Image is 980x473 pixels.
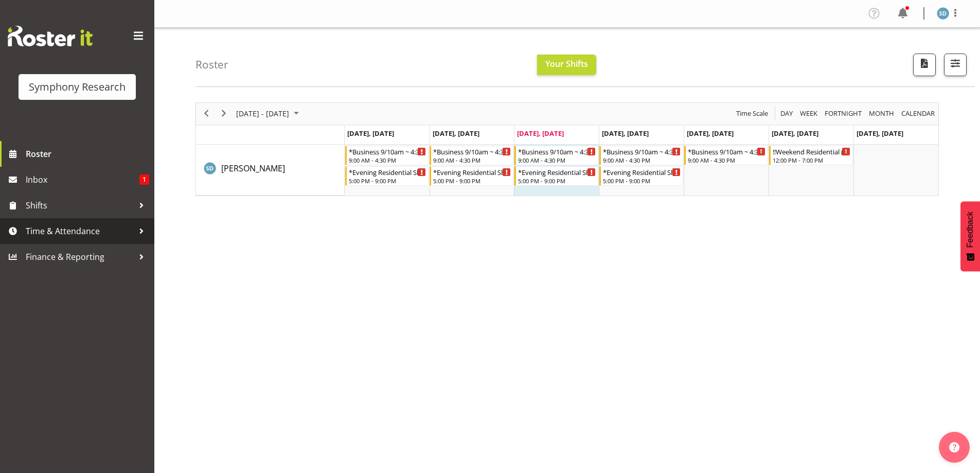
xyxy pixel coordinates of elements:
span: Finance & Reporting [26,249,134,265]
span: [DATE], [DATE] [517,129,564,138]
div: *Business 9/10am ~ 4:30pm [518,146,596,156]
button: Filter Shifts [944,54,967,76]
div: Shareen Davis"s event - !!Weekend Residential (Roster IT Shift Label) Begin From Saturday, Septem... [769,146,853,165]
div: Shareen Davis"s event - *Business 9/10am ~ 4:30pm Begin From Tuesday, September 16, 2025 at 9:00:... [430,146,513,165]
span: 1 [139,174,149,185]
span: [PERSON_NAME] [221,163,285,174]
img: help-xxl-2.png [949,442,959,452]
div: *Evening Residential Shift 5-9pm [603,167,681,177]
span: Week [799,107,818,120]
span: Month [868,107,895,120]
button: Timeline Day [779,107,795,120]
div: 9:00 AM - 4:30 PM [433,156,511,164]
div: *Business 9/10am ~ 4:30pm [433,146,511,156]
h4: Roster [195,59,228,71]
div: Shareen Davis"s event - *Evening Residential Shift 5-9pm Begin From Thursday, September 18, 2025 ... [599,166,683,186]
div: *Business 9/10am ~ 4:30pm [688,146,765,156]
div: Shareen Davis"s event - *Business 9/10am ~ 4:30pm Begin From Monday, September 15, 2025 at 9:00:0... [345,146,429,165]
button: Fortnight [823,107,864,120]
button: Month [900,107,937,120]
div: Shareen Davis"s event - *Business 9/10am ~ 4:30pm Begin From Thursday, September 18, 2025 at 9:00... [599,146,683,165]
span: Inbox [26,172,139,187]
span: [DATE], [DATE] [433,129,479,138]
div: 9:00 AM - 4:30 PM [603,156,681,164]
button: Download a PDF of the roster according to the set date range. [913,54,936,76]
div: *Evening Residential Shift 5-9pm [518,167,596,177]
div: *Evening Residential Shift 5-9pm [349,167,426,177]
div: next period [215,103,233,125]
td: Shareen Davis resource [196,145,345,196]
span: Fortnight [824,107,863,120]
span: [DATE], [DATE] [857,129,903,138]
button: Your Shifts [537,55,596,75]
div: *Business 9/10am ~ 4:30pm [603,146,681,156]
div: Symphony Research [29,79,126,95]
a: [PERSON_NAME] [221,162,285,174]
button: Previous [200,107,213,120]
div: *Evening Residential Shift 5-9pm [433,167,511,177]
div: 9:00 AM - 4:30 PM [688,156,765,164]
div: 5:00 PM - 9:00 PM [433,177,511,185]
button: Timeline Week [798,107,819,120]
span: Your Shifts [545,58,588,69]
button: Timeline Month [867,107,896,120]
div: Shareen Davis"s event - *Business 9/10am ~ 4:30pm Begin From Friday, September 19, 2025 at 9:00:0... [684,146,768,165]
button: Time Scale [735,107,770,120]
span: [DATE], [DATE] [772,129,818,138]
span: [DATE], [DATE] [687,129,734,138]
span: Shifts [26,198,134,213]
div: Shareen Davis"s event - *Evening Residential Shift 5-9pm Begin From Monday, September 15, 2025 at... [345,166,429,186]
div: Shareen Davis"s event - *Business 9/10am ~ 4:30pm Begin From Wednesday, September 17, 2025 at 9:0... [514,146,598,165]
div: 5:00 PM - 9:00 PM [518,177,596,185]
img: Rosterit website logo [8,26,93,46]
div: Timeline Week of September 17, 2025 [195,102,939,196]
div: 12:00 PM - 7:00 PM [773,156,850,164]
span: Roster [26,146,149,162]
div: 5:00 PM - 9:00 PM [603,177,681,185]
table: Timeline Week of September 17, 2025 [345,145,938,196]
button: Next [217,107,231,120]
span: Time Scale [735,107,769,120]
span: Day [779,107,794,120]
span: [DATE] - [DATE] [235,107,290,120]
div: 9:00 AM - 4:30 PM [518,156,596,164]
div: *Business 9/10am ~ 4:30pm [349,146,426,156]
button: Feedback - Show survey [960,201,980,271]
div: Shareen Davis"s event - *Evening Residential Shift 5-9pm Begin From Tuesday, September 16, 2025 a... [430,166,513,186]
div: September 15 - 21, 2025 [233,103,305,125]
button: September 2025 [235,107,304,120]
div: !!Weekend Residential (Roster IT Shift Label) [773,146,850,156]
div: 5:00 PM - 9:00 PM [349,177,426,185]
span: Time & Attendance [26,223,134,239]
span: [DATE], [DATE] [602,129,649,138]
span: Feedback [966,212,975,248]
img: shareen-davis1939.jpg [937,7,949,20]
span: calendar [900,107,936,120]
div: Shareen Davis"s event - *Evening Residential Shift 5-9pm Begin From Wednesday, September 17, 2025... [514,166,598,186]
div: previous period [198,103,215,125]
span: [DATE], [DATE] [347,129,394,138]
div: 9:00 AM - 4:30 PM [349,156,426,164]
